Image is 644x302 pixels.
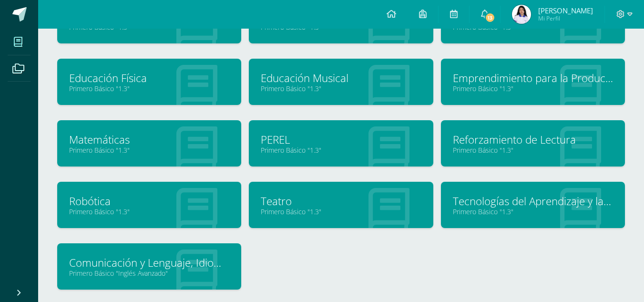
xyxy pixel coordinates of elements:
a: Primero Básico "1.3" [453,84,613,93]
a: Primero Básico "1.3" [69,207,229,216]
a: Primero Básico "1.3" [453,146,613,155]
a: Primero Básico "Inglés Avanzado" [69,269,229,278]
span: [PERSON_NAME] [538,6,593,15]
a: Matemáticas [69,132,229,147]
a: Tecnologías del Aprendizaje y la Comunicación [453,194,613,208]
a: Teatro [261,194,421,208]
a: Educación Musical [261,71,421,85]
a: Primero Básico "1.3" [261,84,421,93]
a: Primero Básico "1.3" [261,207,421,216]
a: Emprendimiento para la Productividad [453,71,613,85]
a: PEREL [261,132,421,147]
a: Robótica [69,194,229,208]
a: Comunicación y Lenguaje, Idioma Extranjero [69,255,229,270]
a: Primero Básico "1.3" [69,84,229,93]
a: Educación Física [69,71,229,85]
span: 13 [485,12,495,23]
a: Primero Básico "1.3" [261,146,421,155]
a: Reforzamiento de Lectura [453,132,613,147]
a: Primero Básico "1.3" [69,146,229,155]
img: ad9b7aa70152a110dbafa10cf002ce27.png [512,5,531,24]
a: Primero Básico "1.3" [453,207,613,216]
span: Mi Perfil [538,14,593,22]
